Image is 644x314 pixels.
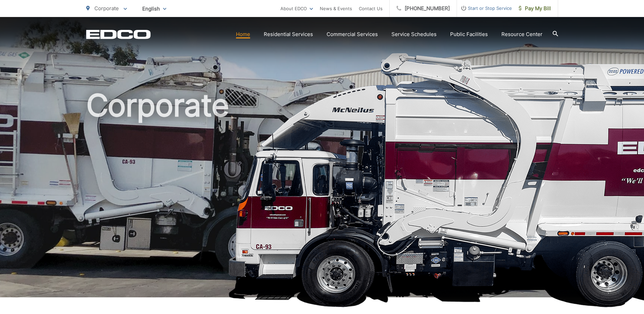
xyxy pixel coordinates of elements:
[137,3,171,15] span: English
[86,88,558,303] h1: Corporate
[280,4,313,13] a: About EDCO
[264,30,313,38] a: Residential Services
[450,30,488,38] a: Public Facilities
[391,30,437,38] a: Service Schedules
[236,30,250,38] a: Home
[327,30,378,38] a: Commercial Services
[359,4,383,13] a: Contact Us
[86,30,151,39] a: EDCD logo. Return to the homepage.
[501,30,542,38] a: Resource Center
[94,5,119,12] span: Corporate
[320,4,352,13] a: News & Events
[519,4,551,13] span: Pay My Bill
